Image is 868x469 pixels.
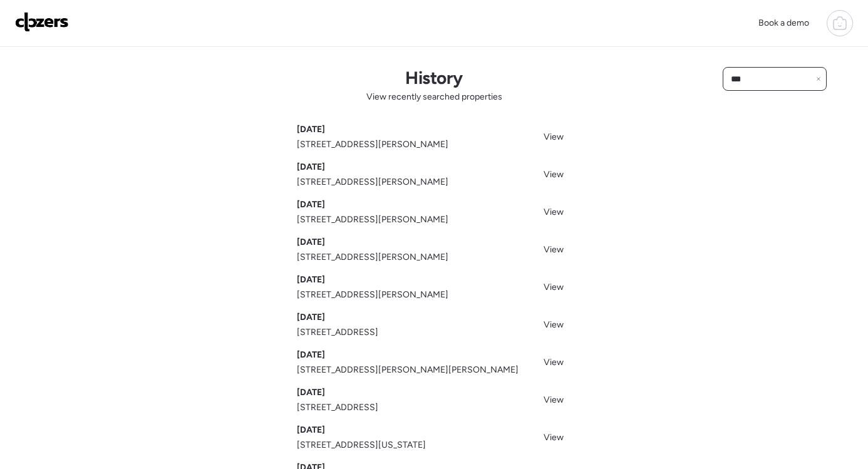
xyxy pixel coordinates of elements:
[297,364,519,376] span: [STREET_ADDRESS][PERSON_NAME][PERSON_NAME]
[758,18,809,28] span: Book a demo
[536,353,571,371] a: View
[297,424,325,436] span: [DATE]
[544,207,564,217] span: View
[366,91,502,103] span: View recently searched properties
[544,432,564,443] span: View
[544,319,564,330] span: View
[297,236,325,249] span: [DATE]
[536,277,571,296] a: View
[297,349,325,361] span: [DATE]
[536,202,571,220] a: View
[536,165,571,183] a: View
[297,123,325,136] span: [DATE]
[297,401,378,414] span: [STREET_ADDRESS]
[297,161,325,173] span: [DATE]
[544,282,564,292] span: View
[536,240,571,258] a: View
[297,289,448,301] span: [STREET_ADDRESS][PERSON_NAME]
[297,176,448,188] span: [STREET_ADDRESS][PERSON_NAME]
[297,138,448,151] span: [STREET_ADDRESS][PERSON_NAME]
[536,428,571,446] a: View
[297,439,426,451] span: [STREET_ADDRESS][US_STATE]
[405,67,462,88] h1: History
[297,214,448,226] span: [STREET_ADDRESS][PERSON_NAME]
[297,274,325,286] span: [DATE]
[297,198,325,211] span: [DATE]
[297,311,325,324] span: [DATE]
[544,244,564,255] span: View
[297,251,448,264] span: [STREET_ADDRESS][PERSON_NAME]
[297,326,378,339] span: [STREET_ADDRESS]
[544,131,564,142] span: View
[297,386,325,399] span: [DATE]
[544,394,564,405] span: View
[536,390,571,408] a: View
[544,357,564,368] span: View
[536,315,571,333] a: View
[15,12,69,32] img: Logo
[536,127,571,145] a: View
[544,169,564,180] span: View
